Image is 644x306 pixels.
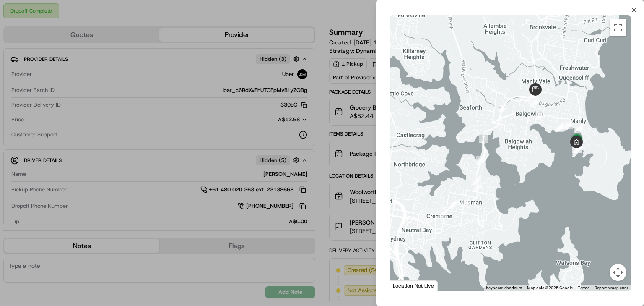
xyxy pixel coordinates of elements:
div: 10 [530,97,539,107]
div: 8 [498,103,507,112]
button: Keyboard shortcuts [486,285,522,291]
div: 11 [530,90,540,99]
div: 14 [556,122,566,131]
a: Terms (opens in new tab) [578,285,589,290]
div: 18 [574,124,583,133]
a: Report a map error [595,285,628,290]
div: 12 [530,88,539,97]
div: Location Not Live [390,280,438,291]
div: 1 [438,209,447,218]
div: 2 [448,200,457,209]
a: Open this area in Google Maps (opens a new window) [392,280,419,291]
div: 3 [461,197,470,207]
div: 15 [556,122,565,131]
div: 7 [479,133,488,143]
div: 4 [473,182,482,191]
div: 16 [555,123,564,132]
div: 6 [476,156,485,165]
div: 5 [472,175,481,185]
span: Map data ©2025 Google [527,285,573,290]
div: 17 [563,120,573,129]
button: Map camera controls [610,264,626,281]
div: 13 [535,110,544,120]
img: Google [392,280,419,291]
div: 20 [572,144,582,153]
button: Toggle fullscreen view [610,19,626,36]
div: 9 [526,92,535,101]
